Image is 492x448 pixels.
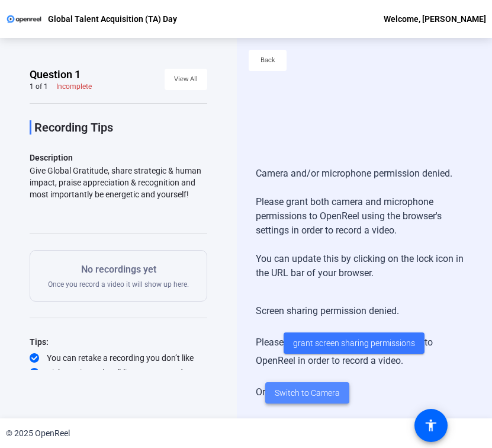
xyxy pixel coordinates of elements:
div: Once you record a video it will show up here. [48,263,189,289]
div: 1 of 1 [30,82,48,91]
span: Switch to Camera [275,387,340,399]
div: Pick a quiet and well-lit area to record [30,367,207,379]
p: Global Talent Acquisition (TA) Day [48,12,177,26]
div: © 2025 OpenReel [6,427,70,440]
mat-icon: accessibility [424,418,438,433]
div: You can retake a recording you don’t like [30,352,207,364]
span: grant screen sharing permissions [293,337,415,350]
p: No recordings yet [48,263,189,277]
div: Give Global Gratitude, share strategic & human impact, praise appreciation & recognition and most... [30,165,207,200]
button: grant screen sharing permissions [284,332,425,354]
span: View All [174,71,198,88]
button: Back [249,50,287,71]
button: Switch to Camera [265,382,349,404]
div: Tips: [30,335,207,349]
span: Back [261,52,275,69]
span: Question 1 [30,68,81,82]
img: OpenReel logo [6,13,42,25]
p: Recording Tips [34,120,207,135]
p: Description [30,151,207,165]
div: Camera and/or microphone permission denied. Please grant both camera and microphone permissions t... [256,155,472,292]
button: View All [165,69,207,90]
div: Screen sharing permission denied. Please to OpenReel in order to record a video. Or [256,292,472,415]
div: Incomplete [56,82,92,91]
div: Welcome, [PERSON_NAME] [384,12,486,26]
